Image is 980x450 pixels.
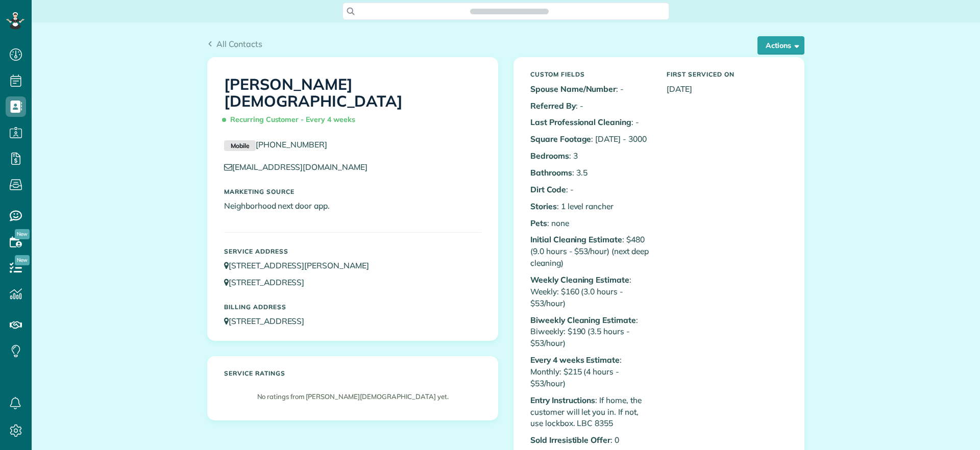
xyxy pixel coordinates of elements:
[530,314,651,349] p: : Biweekly: $190 (3.5 hours - $53/hour)
[530,201,557,211] b: Stories
[530,117,631,127] b: Last Professional Cleaning
[224,260,379,270] a: [STREET_ADDRESS][PERSON_NAME]
[530,71,651,78] h5: Custom Fields
[530,234,622,244] b: Initial Cleaning Estimate
[207,38,262,50] a: All Contacts
[224,277,314,287] a: [STREET_ADDRESS]
[530,167,572,178] b: Bathrooms
[224,304,481,310] h5: Billing Address
[224,76,481,129] h1: [PERSON_NAME][DEMOGRAPHIC_DATA]
[480,6,538,16] span: Search ZenMaid…
[530,84,616,94] b: Spouse Name/Number
[530,217,651,229] p: : none
[224,316,314,326] a: [STREET_ADDRESS]
[15,255,30,265] span: New
[530,274,629,285] b: Weekly Cleaning Estimate
[667,83,788,95] p: [DATE]
[530,116,651,128] p: : -
[530,354,651,389] p: : Monthly: $215 (4 hours - $53/hour)
[530,201,651,212] p: : 1 level rancher
[530,435,610,445] b: Sold Irresistible Offer
[757,36,804,55] button: Actions
[15,229,30,239] span: New
[224,200,481,212] p: Neighborhood next door app.
[530,83,651,95] p: : -
[224,162,377,172] a: [EMAIL_ADDRESS][DOMAIN_NAME]
[216,39,262,49] span: All Contacts
[530,434,651,446] p: : 0
[530,134,591,144] b: Square Footage
[224,370,481,377] h5: Service ratings
[530,133,651,145] p: : [DATE] - 3000
[224,248,481,255] h5: Service Address
[224,188,481,195] h5: Marketing Source
[224,139,327,149] a: Mobile[PHONE_NUMBER]
[530,234,651,269] p: : $480 (9.0 hours - $53/hour) (next deep cleaning)
[530,101,576,111] b: Referred By
[530,394,651,430] p: : If home, the customer will let you in. If not, use lockbox. LBC 8355
[530,315,636,325] b: Biweekly Cleaning Estimate
[530,218,547,228] b: Pets
[530,167,651,179] p: : 3.5
[530,355,620,365] b: Every 4 weeks Estimate
[667,71,788,78] h5: First Serviced On
[224,140,256,152] small: Mobile
[229,392,476,402] p: No ratings from [PERSON_NAME][DEMOGRAPHIC_DATA] yet.
[530,274,651,309] p: : Weekly: $160 (3.0 hours - $53/hour)
[530,395,595,405] b: Entry Instructions
[530,150,651,162] p: : 3
[530,184,651,195] p: : -
[530,184,566,194] b: Dirt Code
[224,111,359,129] span: Recurring Customer - Every 4 weeks
[530,100,651,112] p: : -
[530,151,569,161] b: Bedrooms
